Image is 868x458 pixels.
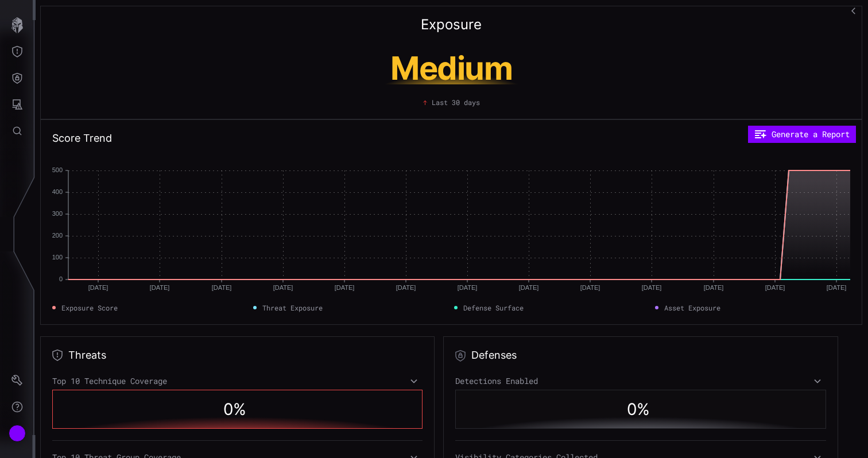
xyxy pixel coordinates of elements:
[519,284,539,291] text: [DATE]
[273,284,293,291] text: [DATE]
[223,399,246,419] span: 0 %
[396,284,416,291] text: [DATE]
[580,284,600,291] text: [DATE]
[664,302,720,313] span: Asset Exposure
[765,284,785,291] text: [DATE]
[88,284,108,291] text: [DATE]
[432,97,480,107] span: Last 30 days
[335,284,355,291] text: [DATE]
[704,284,724,291] text: [DATE]
[642,284,662,291] text: [DATE]
[52,254,63,261] text: 100
[212,284,232,291] text: [DATE]
[262,302,323,313] span: Threat Exposure
[150,284,170,291] text: [DATE]
[68,348,106,362] h2: Threats
[343,52,559,84] h1: Medium
[627,399,649,419] span: 0 %
[827,284,847,291] text: [DATE]
[463,302,524,313] span: Defense Surface
[52,232,63,239] text: 200
[61,302,118,313] span: Exposure Score
[748,126,856,143] button: Generate a Report
[52,166,63,173] text: 500
[52,131,112,145] h2: Score Trend
[471,348,517,362] h2: Defenses
[52,210,63,217] text: 300
[455,376,826,386] div: Detections Enabled
[59,275,63,282] text: 0
[52,188,63,195] text: 400
[458,284,478,291] text: [DATE]
[52,376,423,386] div: Top 10 Technique Coverage
[421,18,482,32] h2: Exposure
